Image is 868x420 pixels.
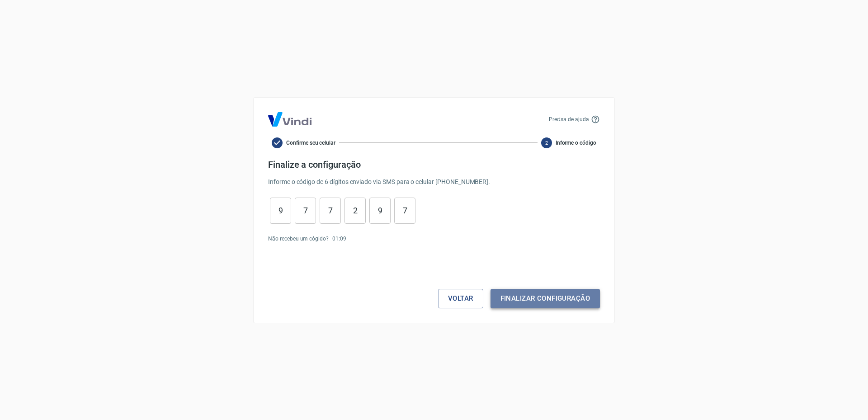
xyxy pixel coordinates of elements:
text: 2 [545,140,548,146]
p: 01 : 09 [332,235,346,243]
button: Voltar [438,289,483,308]
p: Não recebeu um cógido? [268,235,329,243]
button: Finalizar configuração [491,289,600,308]
span: Confirme seu celular [286,139,335,147]
span: Informe o código [556,139,596,147]
p: Informe o código de 6 dígitos enviado via SMS para o celular [PHONE_NUMBER] . [268,177,600,187]
img: Logo Vind [268,112,311,127]
p: Precisa de ajuda [549,115,589,123]
h4: Finalize a configuração [268,159,600,170]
